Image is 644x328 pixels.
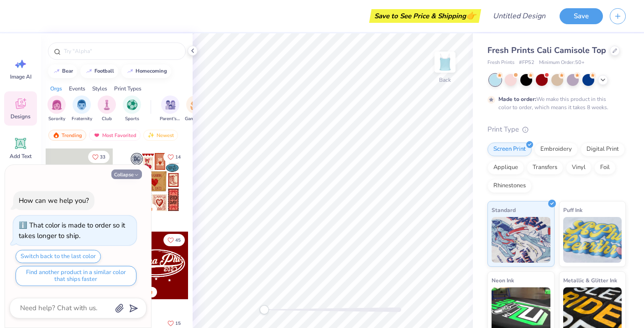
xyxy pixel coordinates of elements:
img: Standard [492,217,550,263]
button: Collapse [111,169,142,179]
img: Sports Image [127,100,137,110]
div: Digital Print [581,143,625,156]
img: Parent's Weekend Image [165,100,176,110]
div: Back [439,76,451,84]
div: Orgs [50,85,62,93]
img: Sorority Image [52,100,62,110]
span: Designs [10,113,31,120]
div: Most Favorited [89,130,141,141]
span: Sports [125,116,139,122]
input: Untitled Design [486,7,553,25]
span: Neon Ink [492,275,514,285]
div: filter for Fraternity [72,95,92,122]
div: Embroidery [534,143,578,156]
span: Add Text [10,153,31,160]
div: Foil [594,161,616,175]
div: filter for Club [98,95,116,122]
button: filter button [72,95,92,122]
span: Fresh Prints [487,59,514,67]
div: Accessibility label [260,305,269,314]
div: filter for Sorority [47,95,66,122]
img: Club Image [102,100,112,110]
button: bear [48,64,77,78]
span: Sorority [48,116,65,122]
div: Events [69,85,85,93]
strong: Made to order: [498,95,536,103]
div: We make this product in this color to order, which means it takes 8 weeks. [498,95,611,111]
span: Standard [492,205,516,215]
div: homecoming [136,69,167,74]
img: trend_line.gif [126,69,134,74]
span: Image AI [10,73,31,80]
div: That color is made to order so it takes longer to ship. [19,221,125,240]
button: filter button [98,95,116,122]
div: Newest [143,130,178,141]
span: 👉 [466,10,476,21]
div: Print Types [114,85,141,93]
div: Trending [48,130,86,141]
img: Puff Ink [563,217,622,263]
div: How can we help you? [19,196,89,205]
span: Game Day [185,116,206,122]
div: Save to See Price & Shipping [372,9,479,23]
span: 15 [175,321,181,326]
button: football [80,64,118,78]
img: most_fav.gif [93,132,100,138]
button: Like [163,151,185,163]
img: Fraternity Image [77,100,87,110]
span: Metallic & Glitter Ink [563,275,617,285]
span: Fresh Prints Cali Camisole Top [487,45,606,56]
div: Applique [487,161,524,175]
span: 33 [100,155,105,159]
img: Back [436,53,454,71]
button: filter button [123,95,141,122]
div: Vinyl [566,161,592,175]
button: filter button [160,95,181,122]
div: filter for Game Day [185,95,206,122]
div: Transfers [527,161,563,175]
span: # FP52 [519,59,534,67]
img: newest.gif [147,132,155,138]
div: bear [62,69,73,74]
span: 45 [175,238,181,243]
input: Try "Alpha" [63,47,180,56]
img: trend_line.gif [85,69,93,74]
span: 14 [175,155,181,159]
button: filter button [47,95,66,122]
button: filter button [185,95,206,122]
button: Find another product in a similar color that ships faster [16,266,136,286]
img: Game Day Image [190,100,201,110]
span: Puff Ink [563,205,582,215]
button: Switch back to the last color [16,250,101,263]
span: Parent's Weekend [160,116,181,122]
div: Rhinestones [487,179,532,193]
div: filter for Sports [123,95,141,122]
span: Minimum Order: 50 + [539,59,585,67]
div: filter for Parent's Weekend [160,95,181,122]
div: Print Type [487,124,626,135]
div: Screen Print [487,143,532,156]
button: Like [163,234,185,246]
button: Save [560,8,603,24]
button: Like [88,151,110,163]
div: football [94,69,114,74]
div: Styles [92,85,107,93]
img: trend_line.gif [53,69,60,74]
button: homecoming [121,64,171,78]
span: Club [102,116,112,122]
span: Fraternity [72,116,92,122]
img: trending.gif [52,132,60,138]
